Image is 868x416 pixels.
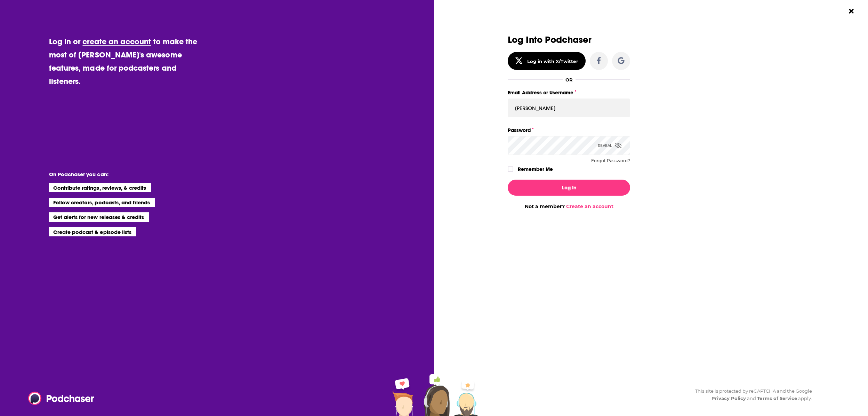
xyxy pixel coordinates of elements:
div: This site is protected by reCAPTCHA and the Google and apply. [690,387,812,402]
li: Contribute ratings, reviews, & credits [49,183,151,192]
button: Close Button [845,5,858,18]
div: OR [565,77,573,83]
li: Follow creators, podcasts, and friends [49,198,155,207]
button: Log In [508,180,630,196]
div: Reveal [598,136,622,155]
label: Password [508,126,630,135]
img: Podchaser - Follow, Share and Rate Podcasts [28,392,95,405]
li: Get alerts for new releases & credits [49,212,149,221]
label: Email Address or Username [508,88,630,97]
div: Log in with X/Twitter [527,58,578,64]
input: Email Address or Username [508,99,630,117]
a: Create an account [566,203,613,210]
h3: Log Into Podchaser [508,35,630,45]
div: Not a member? [508,203,630,210]
li: Create podcast & episode lists [49,227,136,236]
button: Forgot Password? [591,158,630,163]
a: Terms of Service [757,395,797,401]
a: Podchaser - Follow, Share and Rate Podcasts [28,392,89,405]
button: Log in with X/Twitter [508,52,586,70]
label: Remember Me [518,165,553,174]
li: On Podchaser you can: [49,171,188,178]
a: Privacy Policy [712,395,746,401]
a: create an account [82,37,151,46]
